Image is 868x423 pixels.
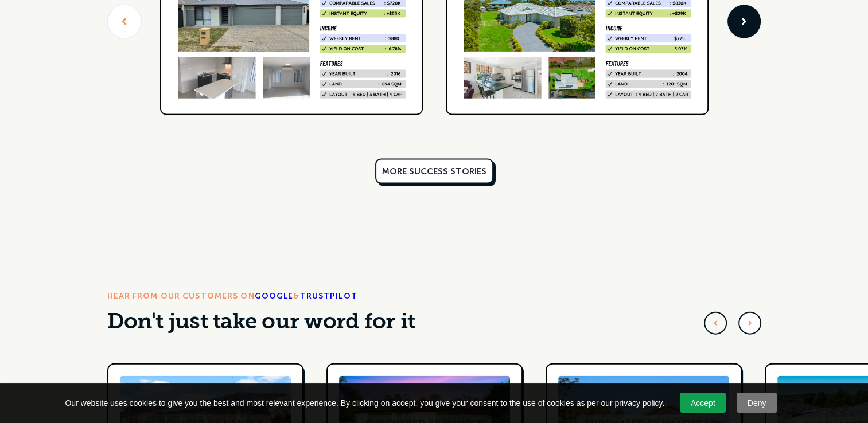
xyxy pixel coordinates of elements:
span: Our website uses cookies to give you the best and most relevant experience. By clicking on accept... [65,397,664,409]
a: Deny [737,393,777,413]
a: GOOGLE [255,291,294,301]
h3: Don't just take our word for it [107,310,761,336]
div: MORE SUCCESS STORIES [382,166,486,177]
div: next slide [727,5,761,39]
div: previous slide [704,312,727,335]
a: Accept [680,393,726,413]
a: MORE SUCCESS STORIES [375,159,493,184]
div: next slide [738,312,761,335]
div: HEAR FROM OUR CUSTOMERS ON & [107,289,761,303]
a: TRUSTPILOT [299,291,357,301]
div: previous slide [107,5,142,39]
